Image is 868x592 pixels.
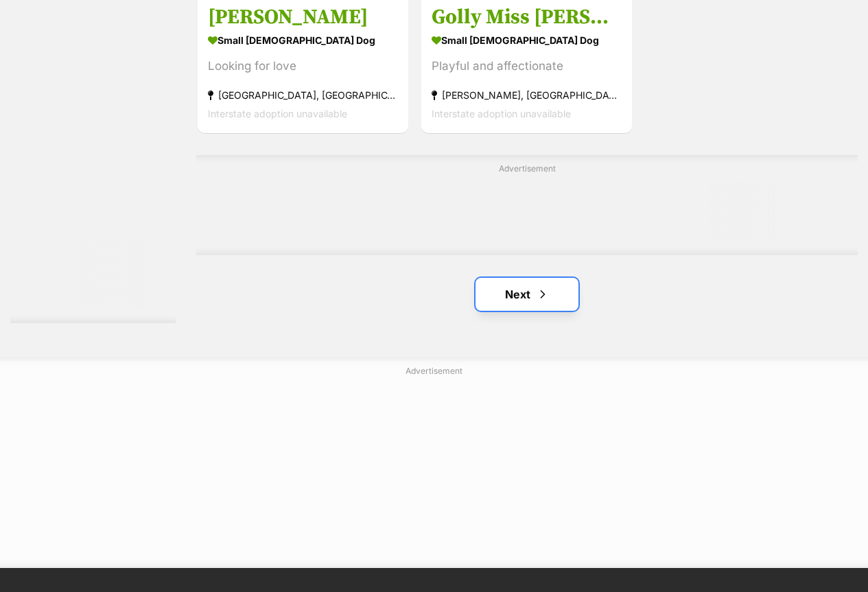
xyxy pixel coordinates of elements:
h3: [PERSON_NAME] [208,4,398,30]
div: Advertisement [196,155,858,256]
a: Next page [476,278,578,311]
nav: Pagination [196,278,858,311]
iframe: Advertisement [277,180,777,241]
strong: small [DEMOGRAPHIC_DATA] Dog [432,30,622,50]
div: Playful and affectionate [432,57,622,75]
strong: [GEOGRAPHIC_DATA], [GEOGRAPHIC_DATA] [208,86,398,104]
span: Interstate adoption unavailable [432,108,571,119]
iframe: Advertisement [102,383,767,554]
h3: Golly Miss [PERSON_NAME] [432,4,622,30]
strong: [PERSON_NAME], [GEOGRAPHIC_DATA] [432,86,622,104]
div: Looking for love [208,57,398,75]
span: Interstate adoption unavailable [208,108,347,119]
strong: small [DEMOGRAPHIC_DATA] Dog [208,30,398,50]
